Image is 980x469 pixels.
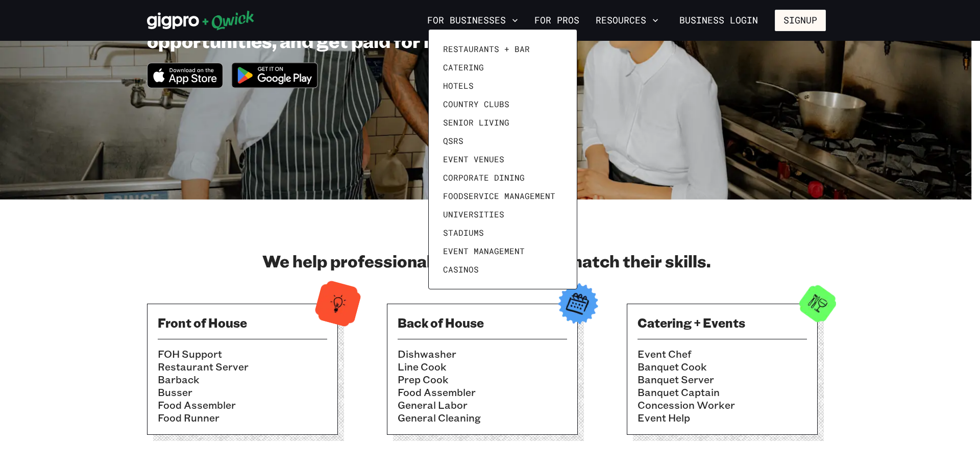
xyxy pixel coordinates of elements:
[443,228,484,238] span: Stadiums
[443,62,484,72] span: Catering
[443,246,525,256] span: Event Management
[443,99,509,109] span: Country Clubs
[443,136,463,146] span: QSRs
[443,117,509,128] span: Senior Living
[443,191,555,201] span: Foodservice Management
[443,154,504,164] span: Event Venues
[443,44,530,54] span: Restaurants + Bar
[443,264,479,275] span: Casinos
[443,81,474,91] span: Hotels
[443,209,504,219] span: Universities
[443,172,525,183] span: Corporate Dining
